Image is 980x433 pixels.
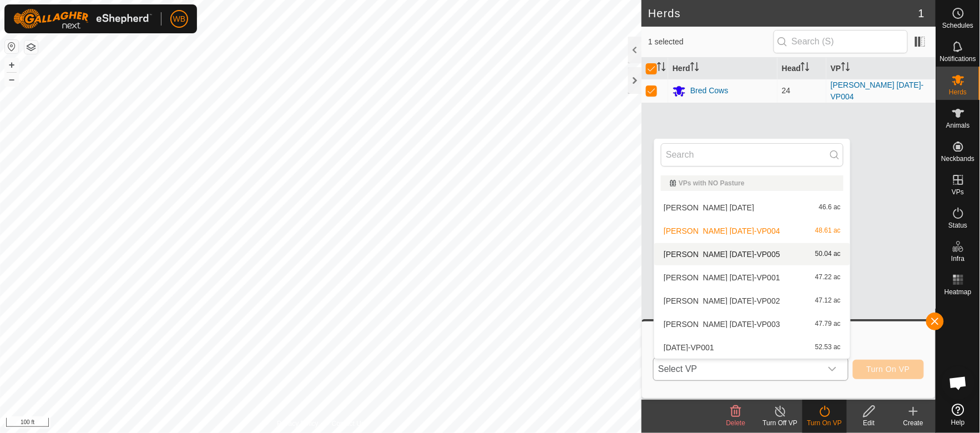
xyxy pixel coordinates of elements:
img: Gallagher Logo [13,9,152,29]
div: Turn Off VP [758,418,802,428]
span: Notifications [940,56,976,62]
button: Map Layers [24,41,38,54]
span: 1 [918,5,925,22]
span: 50.04 ac [815,250,841,258]
div: Create [891,418,936,428]
span: [PERSON_NAME] [DATE]-VP002 [664,297,780,305]
a: Contact Us [332,419,365,429]
p-sorticon: Activate to sort [801,64,810,73]
li: Sams sept 13-VP005 [654,243,850,265]
span: 52.53 ac [815,344,841,351]
a: [PERSON_NAME] [DATE]-VP004 [831,80,924,101]
p-sorticon: Activate to sort [657,64,666,73]
li: Sams sept 12-VP004 [654,220,850,242]
span: Neckbands [941,155,974,162]
li: Sep 1-VP001 [654,336,850,359]
li: Sams sept 8-VP002 [654,290,850,312]
h2: Herds [648,7,918,20]
div: Edit [847,418,891,428]
th: Herd [668,58,777,79]
div: VPs with NO Pasture [670,180,835,187]
ul: Option List [654,171,850,359]
span: 47.22 ac [815,274,841,281]
th: Head [777,58,826,79]
span: 48.61 ac [815,227,841,235]
span: Infra [951,255,964,262]
span: 24 [782,86,791,95]
input: Search (S) [774,30,908,53]
li: Sams sept 9-VP003 [654,313,850,335]
span: Herds [949,89,967,95]
span: [PERSON_NAME] [DATE]-VP001 [664,274,780,281]
span: 47.12 ac [815,297,841,305]
span: Help [951,419,965,426]
span: Turn On VP [867,365,910,374]
div: Open chat [942,366,975,400]
span: 1 selected [648,36,773,48]
button: Reset Map [5,40,18,53]
span: [PERSON_NAME] [DATE]-VP003 [664,320,780,328]
input: Search [661,143,843,167]
p-sorticon: Activate to sort [841,64,850,73]
span: [DATE]-VP001 [664,344,714,351]
div: Turn On VP [802,418,847,428]
span: [PERSON_NAME] [DATE]-VP005 [664,250,780,258]
span: [PERSON_NAME] [DATE] [664,204,754,212]
span: Schedules [942,22,973,29]
button: Turn On VP [853,360,924,379]
li: Sams sept 1 [654,197,850,219]
div: dropdown trigger [821,358,843,380]
span: Status [948,222,967,229]
p-sorticon: Activate to sort [690,64,699,73]
span: 47.79 ac [815,320,841,328]
span: 46.6 ac [819,204,841,212]
span: Heatmap [944,289,972,295]
th: VP [826,58,936,79]
span: WB [173,13,186,25]
li: Sams sept 6-VP001 [654,266,850,289]
a: Help [936,399,980,430]
span: Select VP [654,358,821,380]
span: Animals [946,122,970,129]
div: Bred Cows [690,85,728,97]
a: Privacy Policy [277,419,319,429]
span: VPs [952,189,964,195]
span: Delete [726,419,746,427]
span: [PERSON_NAME] [DATE]-VP004 [664,227,780,235]
button: – [5,73,18,86]
button: + [5,58,18,72]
